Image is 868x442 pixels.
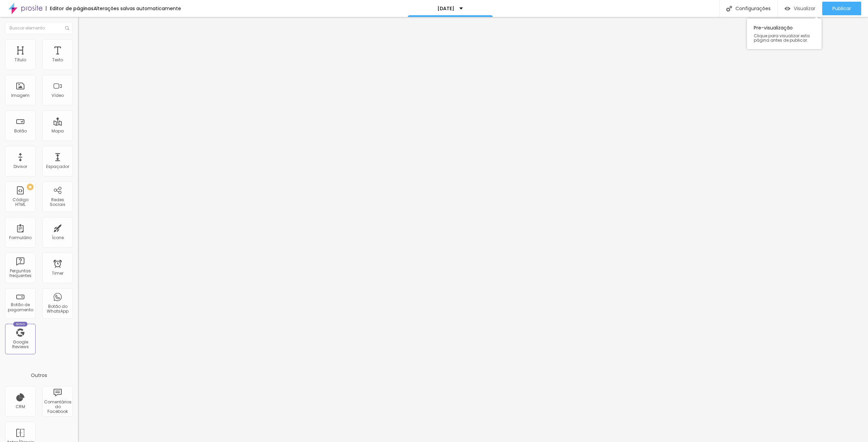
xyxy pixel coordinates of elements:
div: Ícone [52,235,64,240]
div: Divisor [14,164,27,169]
div: Timer [52,271,63,276]
p: [DATE] [437,6,454,11]
div: Código HTML [7,197,34,207]
div: Pre-visualização [747,19,822,49]
span: Clique para visualizar esta página antes de publicar. [754,34,815,42]
img: Icone [65,26,69,30]
button: Visualizar [778,2,822,15]
div: Perguntas frequentes [7,269,34,278]
div: Botão [14,129,27,133]
span: Visualizar [794,6,815,11]
img: view-1.svg [785,6,790,12]
div: Formulário [9,235,32,240]
input: Buscar elemento [5,22,73,34]
img: Icone [726,6,732,12]
div: Botão do WhatsApp [44,304,71,314]
div: Redes Sociais [44,197,71,207]
div: Comentários do Facebook [44,400,71,414]
div: Google Reviews [7,340,34,350]
div: Vídeo [52,93,64,98]
span: Publicar [832,6,851,11]
div: Imagem [11,93,29,98]
div: CRM [16,404,25,409]
div: Alterações salvas automaticamente [94,6,181,11]
button: Publicar [822,2,861,15]
div: Mapa [52,129,64,133]
div: Título [15,58,26,62]
div: Espaçador [46,164,69,169]
div: Editor de páginas [46,6,94,11]
div: Novo [13,322,28,327]
div: Botão de pagamento [7,302,34,312]
iframe: Editor [78,17,868,442]
div: Texto [52,58,63,62]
